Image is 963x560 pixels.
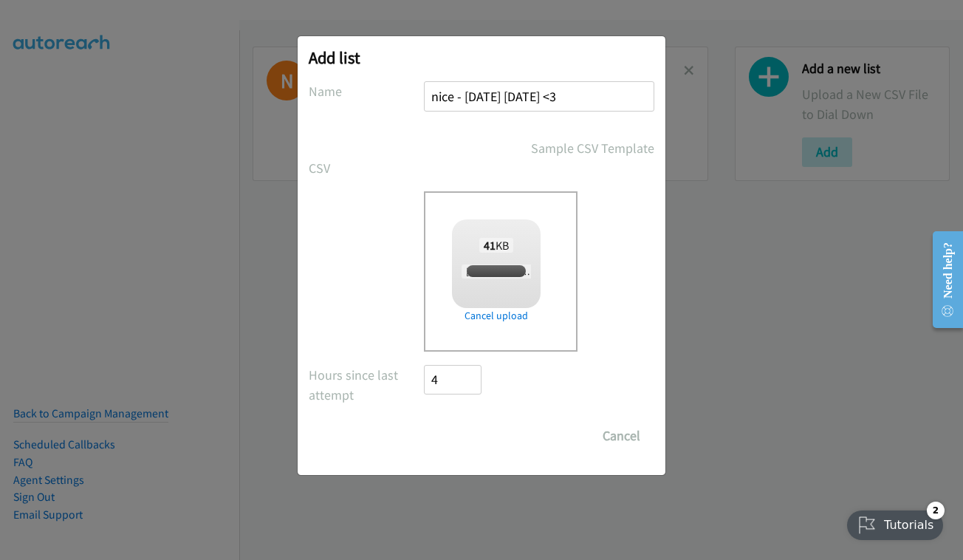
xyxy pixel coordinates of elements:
strong: 41 [484,238,496,253]
label: Hours since last attempt [309,365,424,405]
h2: Add list [309,47,654,68]
a: Cancel upload [452,308,541,324]
button: Cancel [589,421,654,451]
span: KB [479,238,514,253]
label: CSV [309,158,424,178]
a: Sample CSV Template [531,138,654,158]
iframe: Resource Center [920,221,963,338]
iframe: Checklist [838,496,952,549]
label: Name [309,81,424,101]
span: [DATE] - NICE <3.csv [462,264,549,279]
